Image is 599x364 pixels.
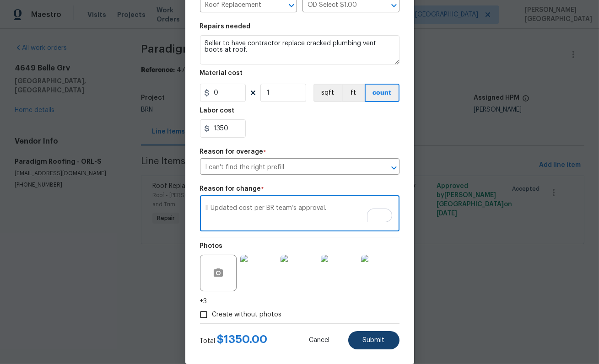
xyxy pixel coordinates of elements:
h5: Reason for overage [200,149,264,155]
input: Select a reason for overage [200,161,374,175]
button: sqft [313,84,342,102]
h5: Labor cost [200,107,235,114]
span: +3 [200,297,207,306]
textarea: Seller to have contractor replace cracked plumbing vent boots at roof. [200,35,399,64]
h5: Photos [200,243,223,249]
span: Cancel [309,337,330,344]
button: count [365,84,399,102]
span: Submit [363,337,385,344]
h5: Repairs needed [200,23,251,30]
textarea: To enrich screen reader interactions, please activate Accessibility in Grammarly extension settings [205,205,394,224]
span: Create without photos [212,310,282,320]
button: Open [388,161,400,174]
span: $ 1350.00 [217,334,268,345]
h5: Reason for change [200,186,261,192]
button: ft [342,84,365,102]
h5: Material cost [200,70,243,76]
button: Submit [348,331,399,349]
div: Total [200,335,268,346]
button: Cancel [295,331,345,349]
